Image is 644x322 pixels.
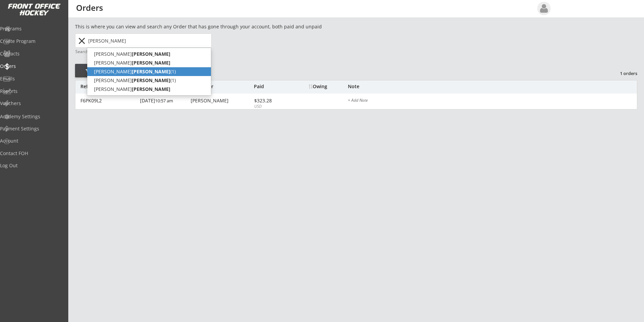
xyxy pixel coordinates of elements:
strong: [PERSON_NAME] [132,86,170,92]
font: 10:57 am [155,98,173,104]
p: [PERSON_NAME] [87,85,211,94]
div: [PERSON_NAME] [191,98,252,103]
strong: [PERSON_NAME] [132,68,170,75]
p: [PERSON_NAME] (1) [87,76,211,85]
div: Search by [75,49,95,54]
input: Start typing name... [87,34,211,47]
div: 1 orders [602,70,637,76]
div: USD [254,104,290,109]
strong: [PERSON_NAME] [132,59,170,66]
strong: [PERSON_NAME] [132,77,170,83]
div: + Add Note [348,98,637,104]
div: $323.28 [254,98,290,103]
div: Note [348,84,637,89]
div: Filter [75,68,114,74]
p: [PERSON_NAME] [87,58,211,67]
div: F6PK09L2 [80,98,136,103]
div: Organizer [191,84,252,89]
button: close [76,35,87,46]
div: Paid [254,84,290,89]
div: Owing [309,84,348,89]
p: [PERSON_NAME] (1) [87,67,211,76]
p: [PERSON_NAME] [87,50,211,58]
strong: [PERSON_NAME] [132,51,170,57]
div: This is where you can view and search any Order that has gone through your account, both paid and... [75,23,360,30]
div: Reference # [80,84,136,89]
div: [DATE] [140,94,189,109]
